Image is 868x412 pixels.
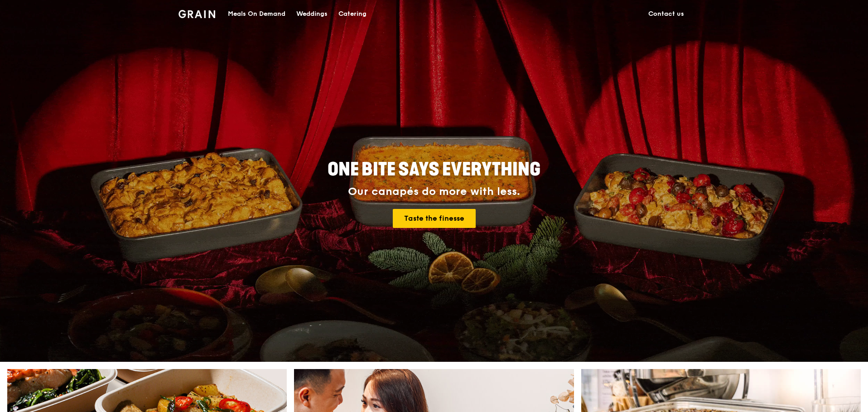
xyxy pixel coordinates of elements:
[291,0,333,28] a: Weddings
[333,0,372,28] a: Catering
[393,209,476,228] a: Taste the finesse
[643,0,690,28] a: Contact us
[228,0,285,28] div: Meals On Demand
[178,10,215,18] img: Grain
[338,0,366,28] div: Catering
[271,185,597,198] div: Our canapés do more with less.
[328,159,540,180] span: ONE BITE SAYS EVERYTHING
[296,0,328,28] div: Weddings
